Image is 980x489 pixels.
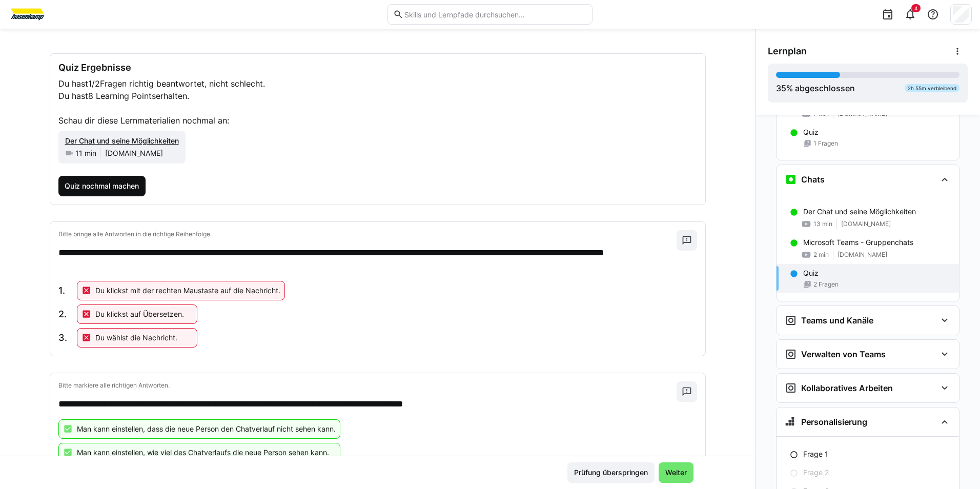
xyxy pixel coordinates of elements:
[403,10,587,19] input: Skills und Lernpfade durchsuchen…
[105,148,163,158] span: [DOMAIN_NAME]
[65,136,179,145] span: Der Chat und seine Möglichkeiten
[88,78,100,89] span: 1/2
[813,139,838,148] span: 1 Fragen
[58,77,697,90] p: Du hast Fragen richtig beantwortet, nicht schlecht.
[841,220,891,228] span: [DOMAIN_NAME]
[573,467,649,478] span: Prüfung überspringen
[801,349,886,359] h3: Verwalten von Teams
[664,467,688,478] span: Weiter
[768,46,807,57] span: Lernplan
[803,268,819,278] p: Quiz
[813,280,839,289] span: 2 Fragen
[914,5,917,11] span: 4
[58,331,69,344] span: 3.
[58,308,69,321] span: 2.
[905,84,959,92] div: 2h 55m verbleibend
[838,251,887,259] span: [DOMAIN_NAME]
[659,462,693,483] button: Weiter
[567,462,655,483] button: Prüfung überspringen
[58,381,677,390] p: Bitte markiere alle richtigen Antworten.
[95,286,280,296] p: Du klickst mit der rechten Maustaste auf die Nachricht.
[801,383,893,393] h3: Kollaboratives Arbeiten
[803,127,819,137] p: Quiz
[77,424,336,434] p: Man kann einstellen, dass die neue Person den Chatverlauf nicht sehen kann.
[95,309,184,319] p: Du klickst auf Übersetzen.
[776,83,786,93] span: 35
[813,220,832,228] span: 13 min
[77,447,329,458] p: Man kann einstellen, wie viel des Chatverlaufs die neue Person sehen kann.
[63,181,140,191] span: Quiz nochmal machen
[803,449,828,459] p: Frage 1
[803,237,913,248] p: Microsoft Teams - Gruppenchats
[803,207,916,217] p: Der Chat und seine Möglichkeiten
[95,333,177,343] p: Du wählst die Nachricht.
[776,82,855,94] div: % abgeschlossen
[803,467,829,478] p: Frage 2
[801,417,867,427] h3: Personalisierung
[58,62,697,73] h3: Quiz Ergebnisse
[58,114,697,127] p: Schau dir diese Lernmaterialien nochmal an:
[88,91,156,101] span: 8 Learning Points
[58,90,697,102] p: Du hast erhalten.
[801,174,825,185] h3: Chats
[801,315,873,325] h3: Teams und Kanäle
[58,176,146,196] button: Quiz nochmal machen
[58,284,69,297] span: 1.
[58,230,677,238] p: Bitte bringe alle Antworten in die richtige Reihenfolge.
[813,251,829,259] span: 2 min
[75,148,96,158] span: 11 min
